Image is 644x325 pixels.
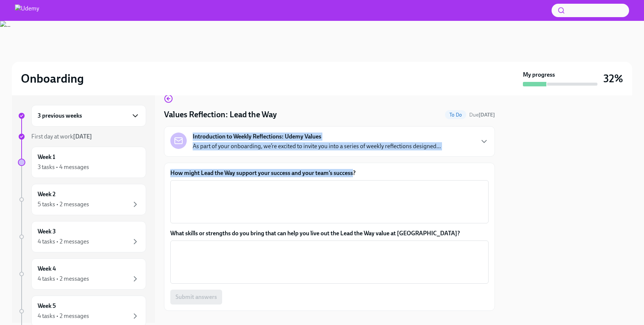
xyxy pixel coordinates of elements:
strong: Introduction to Weekly Reflections: Udemy Values [193,133,321,141]
div: 4 tasks • 2 messages [38,312,89,320]
span: First day at work [31,133,92,140]
h6: Week 2 [38,190,56,198]
h6: Week 5 [38,302,56,310]
a: Week 44 tasks • 2 messages [18,258,146,290]
span: Due [469,112,495,118]
h6: 3 previous weeks [38,112,82,120]
img: Udemy [15,4,39,16]
div: 3 previous weeks [31,105,146,127]
p: As part of your onboarding, we’re excited to invite you into a series of weekly reflections desig... [193,142,441,150]
label: What skills or strengths do you bring that can help you live out the Lead the Way value at [GEOGR... [170,229,489,238]
a: Week 25 tasks • 2 messages [18,184,146,215]
h6: Week 3 [38,227,56,236]
div: 5 tasks • 2 messages [38,200,89,208]
h2: Onboarding [21,71,84,86]
a: Week 34 tasks • 2 messages [18,221,146,252]
div: 3 tasks • 4 messages [38,163,89,171]
h4: Values Reflection: Lead the Way [164,109,277,120]
div: 4 tasks • 2 messages [38,238,89,246]
a: Week 13 tasks • 4 messages [18,147,146,178]
strong: My progress [523,71,555,79]
div: 4 tasks • 2 messages [38,275,89,283]
h6: Week 1 [38,153,55,161]
h3: 32% [603,72,623,85]
a: First day at work[DATE] [18,133,146,141]
span: To Do [445,112,466,118]
strong: [DATE] [479,112,495,118]
h6: Week 4 [38,265,56,273]
label: How might Lead the Way support your success and your team’s success? [170,169,489,177]
strong: [DATE] [73,133,92,140]
span: September 1st, 2025 10:00 [469,111,495,118]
